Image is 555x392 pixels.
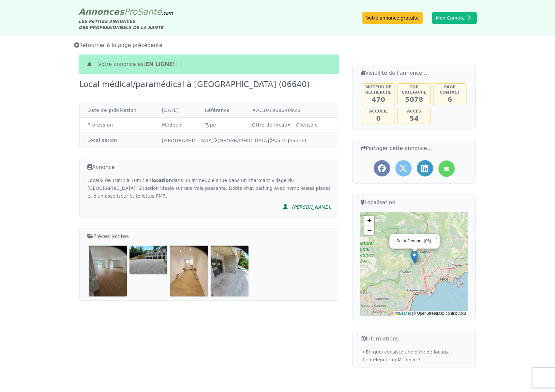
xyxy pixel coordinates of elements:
[124,7,138,17] span: Pro
[244,103,339,118] td: #AC107959240925
[376,114,381,122] span: 0
[217,138,269,143] a: [GEOGRAPHIC_DATA]
[151,178,172,183] strong: location
[412,311,413,316] span: |
[371,96,385,103] span: 470
[80,103,154,118] td: Date de publication
[252,122,318,128] a: Offre de locaux - Clientèle
[89,246,127,296] img: Local médical/paramédical à Saint-Jeannet (06640)
[396,238,431,244] div: Saint-Jeannet (06)
[360,349,452,362] a: → En quoi consiste une offre de locaux - clientèlepour unMédecin ?
[197,118,244,132] td: Type
[360,198,468,206] h3: Localisation
[87,232,331,240] h3: Pièces jointes
[395,311,411,316] a: Leaflet
[292,204,331,210] div: [PERSON_NAME].
[417,160,433,176] a: Partager l'annonce sur LinkedIn
[367,216,371,224] span: +
[394,311,468,316] div: © OpenStreetMap contributors
[273,138,307,143] a: Saint-Jeannet
[363,109,394,114] h5: Accueil
[360,335,468,343] h3: Informations
[447,96,452,103] span: 6
[363,84,394,95] h5: Moteur de recherche
[129,246,168,274] img: Local médical/paramédical à Saint-Jeannet (06640)
[162,122,183,128] a: Médecin
[279,200,331,213] a: [PERSON_NAME].
[432,234,440,242] a: Close popup
[211,246,249,296] img: Local médical/paramédical à Saint-Jeannet (06640)
[79,7,124,17] span: Annonces
[434,235,437,240] span: ×
[398,109,430,114] h5: Accès
[364,216,374,225] a: Zoom in
[367,226,371,234] span: −
[161,10,172,16] span: .com
[410,250,418,264] img: Marker
[364,225,374,235] a: Zoom out
[137,7,161,17] span: Santé
[398,84,430,95] h5: Top catégorie
[87,176,331,200] div: Locaux de 18m2 à 70m2 en dans un immeuble situé dans un charmant village du [GEOGRAPHIC_DATA]. Si...
[360,69,468,77] h3: Visibilité de l'annonce...
[438,160,455,177] a: Partager l'annonce par mail
[405,96,423,103] span: 5078
[79,7,173,17] a: AnnoncesProSanté.com
[74,42,79,48] i: Retourner à la liste
[80,118,154,132] td: Profession
[362,12,423,24] a: Votre annonce gratuite
[410,114,419,122] span: 54
[74,42,162,48] span: Retourner à la page précédente
[395,160,412,176] a: Partager l'annonce sur Twitter
[170,246,208,296] img: Local médical/paramédical à Saint-Jeannet (06640)
[87,163,331,171] h3: Annonce
[154,103,197,118] td: [DATE]
[434,84,465,95] h5: Page contact
[145,61,175,67] b: en ligne!
[162,138,214,143] a: [GEOGRAPHIC_DATA]
[98,60,177,68] span: Votre annonce est !
[79,18,173,31] div: LES PETITES ANNONCES DES PROFESSIONNELS DE LA SANTÉ
[80,132,154,148] td: Localisation
[197,103,244,118] td: Référence
[79,79,314,90] div: Local médical/paramédical à [GEOGRAPHIC_DATA] (06640)
[360,144,468,152] h3: Partager cette annonce...
[374,160,390,176] a: Partager l'annonce sur Facebook
[432,12,477,24] button: Mon Compte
